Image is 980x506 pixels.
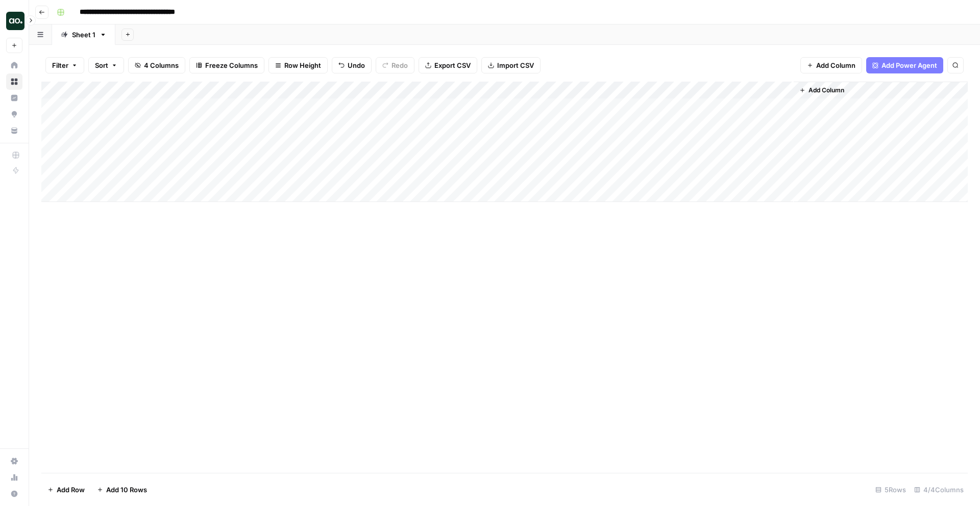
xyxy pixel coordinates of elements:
button: 4 Columns [128,57,185,73]
a: Insights [6,90,22,106]
button: Import CSV [481,57,541,73]
span: Freeze Columns [205,60,258,70]
button: Row Height [268,57,328,73]
span: Import CSV [497,60,534,70]
span: Add Power Agent [881,60,937,70]
button: Add Row [41,482,91,498]
a: Your Data [6,122,22,139]
span: Export CSV [434,60,471,70]
a: Sheet 1 [52,24,115,45]
span: 4 Columns [144,60,179,70]
button: Add Column [800,57,862,73]
span: Add Column [816,60,855,70]
button: Export CSV [419,57,477,73]
button: Sort [88,57,124,73]
button: Add Column [795,84,848,97]
button: Workspace: AO Internal Ops [6,8,22,34]
span: Redo [391,60,408,70]
img: AO Internal Ops Logo [6,12,24,30]
a: Browse [6,73,22,90]
a: Usage [6,469,22,486]
div: 5 Rows [871,482,910,498]
a: Home [6,57,22,73]
button: Filter [45,57,84,73]
span: Add Row [57,485,85,495]
span: Sort [95,60,108,70]
span: Row Height [284,60,321,70]
button: Help + Support [6,486,22,502]
span: Add Column [808,86,844,95]
button: Redo [376,57,414,73]
button: Add Power Agent [866,57,943,73]
div: Sheet 1 [72,30,95,40]
button: Add 10 Rows [91,482,153,498]
span: Undo [348,60,365,70]
a: Settings [6,453,22,469]
a: Opportunities [6,106,22,122]
button: Freeze Columns [189,57,264,73]
span: Add 10 Rows [106,485,147,495]
button: Undo [332,57,372,73]
span: Filter [52,60,68,70]
div: 4/4 Columns [910,482,968,498]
